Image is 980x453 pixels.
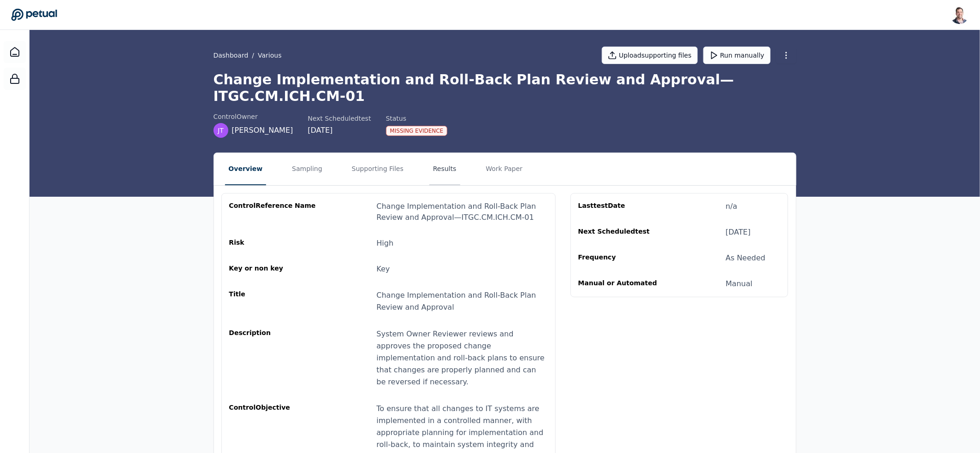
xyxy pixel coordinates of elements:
div: Manual or Automated [578,278,667,289]
button: Various [258,51,281,60]
div: Frequency [578,253,667,264]
div: High [377,238,394,249]
div: Description [229,328,318,388]
div: control Owner [214,112,293,121]
span: Change Implementation and Roll-Back Plan Review and Approval [377,291,536,312]
div: Manual [726,278,753,289]
button: Run manually [703,47,771,64]
div: Key [377,264,390,275]
div: Next Scheduled test [578,227,667,238]
button: Supporting Files [348,153,407,185]
button: Sampling [288,153,326,185]
div: Risk [229,238,318,249]
div: [DATE] [308,125,371,136]
div: control Reference Name [229,201,318,223]
div: [DATE] [726,227,751,238]
span: JT [218,126,224,135]
div: n/a [726,201,737,212]
button: Overview [225,153,267,185]
div: Missing Evidence [386,126,448,136]
div: Change Implementation and Roll-Back Plan Review and Approval — ITGC.CM.ICH.CM-01 [377,201,548,223]
a: Dashboard [214,51,249,60]
a: Dashboard [4,41,26,63]
h1: Change Implementation and Roll-Back Plan Review and Approval — ITGC.CM.ICH.CM-01 [214,71,796,105]
button: Uploadsupporting files [602,47,698,64]
div: As Needed [726,253,766,264]
a: Go to Dashboard [11,8,57,21]
button: Results [429,153,460,185]
div: Last test Date [578,201,667,212]
nav: Tabs [214,153,796,185]
div: System Owner Reviewer reviews and approves the proposed change implementation and roll-back plans... [377,328,548,388]
button: Work Paper [482,153,527,185]
img: Snir Kodesh [950,6,969,24]
div: Title [229,289,318,313]
span: [PERSON_NAME] [232,125,293,136]
div: Next Scheduled test [308,114,371,123]
div: Status [386,114,448,123]
a: SOC [4,68,26,90]
div: Key or non key [229,264,318,275]
div: / [214,51,282,60]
